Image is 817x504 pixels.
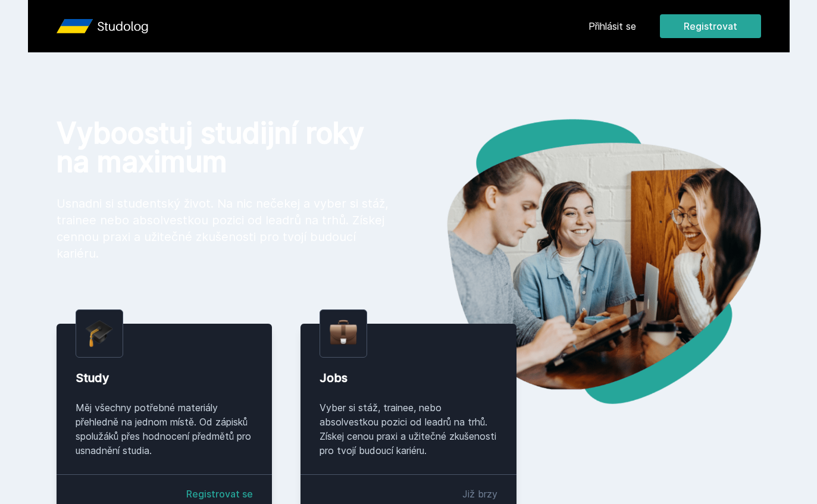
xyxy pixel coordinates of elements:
[86,320,113,348] img: graduation-cap.png
[186,487,253,501] a: Registrovat se
[409,119,761,404] img: hero.png
[76,400,253,458] div: Měj všechny potřebné materiály přehledně na jednom místě. Od zápisků spolužáků přes hodnocení pře...
[57,195,390,262] p: Usnadni si studentský život. Na nic nečekej a vyber si stáž, trainee nebo absolvestkou pozici od ...
[660,14,761,38] button: Registrovat
[462,487,497,501] div: Již brzy
[76,370,253,386] div: Study
[57,119,390,176] h1: Vyboostuj studijní roky na maximum
[320,370,497,386] div: Jobs
[330,317,357,348] img: briefcase.png
[589,19,636,33] a: Přihlásit se
[320,400,497,458] div: Vyber si stáž, trainee, nebo absolvestkou pozici od leadrů na trhů. Získej cenou praxi a užitečné...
